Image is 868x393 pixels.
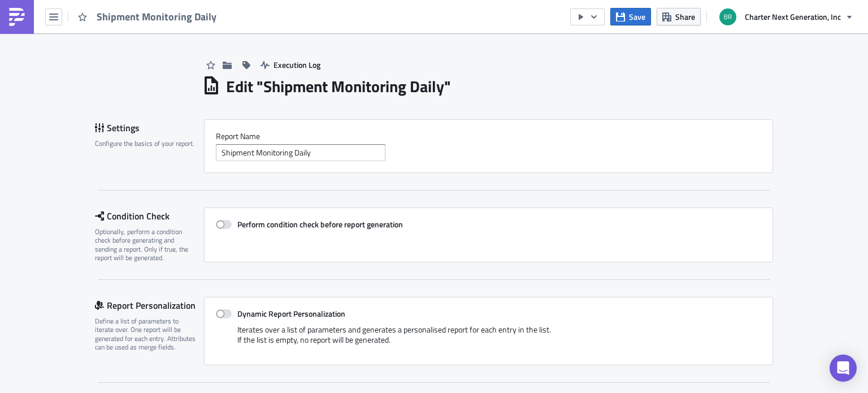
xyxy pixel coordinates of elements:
[255,56,326,74] button: Execution Log
[675,11,695,23] span: Share
[95,139,197,148] div: Configure the basics of your report.
[95,208,204,224] div: Condition Check
[745,11,841,23] span: Charter Next Generation, Inc
[97,10,218,23] span: Shipment Monitoring Daily
[95,317,197,352] div: Define a list of parameters to iterate over. One report will be generated for each entry. Attribu...
[830,355,857,382] div: Open Intercom Messenger
[274,59,320,71] span: Execution Log
[718,7,737,27] img: Avatar
[8,8,26,26] img: PushMetrics
[610,8,651,25] button: Save
[237,218,403,230] strong: Perform condition check before report generation
[95,297,204,314] div: Report Personalization
[95,227,197,262] div: Optionally, perform a condition check before generating and sending a report. Only if true, the r...
[95,119,204,136] div: Settings
[713,5,860,29] button: Charter Next Generation, Inc
[657,8,701,25] button: Share
[216,325,761,353] div: Iterates over a list of parameters and generates a personalised report for each entry in the list...
[226,76,451,97] h1: Edit " Shipment Monitoring Daily "
[629,11,645,23] span: Save
[216,131,761,141] label: Report Nam﻿e
[237,308,345,319] strong: Dynamic Report Personalization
